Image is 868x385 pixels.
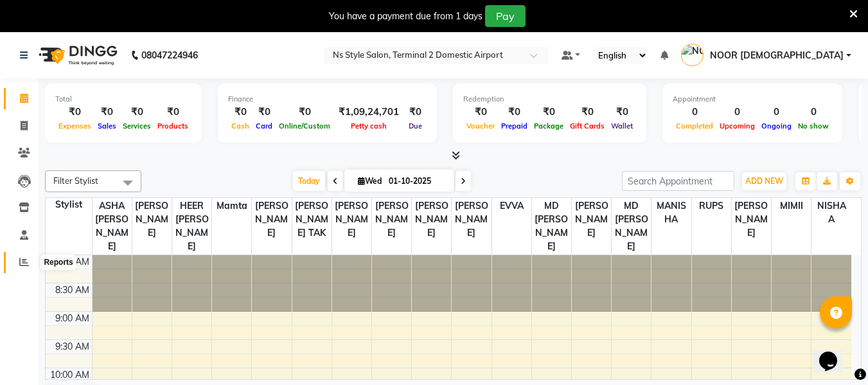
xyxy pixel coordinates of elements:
[53,175,98,186] span: Filter Stylist
[372,198,411,241] span: [PERSON_NAME]
[333,105,404,120] div: ₹1,09,24,701
[120,121,154,130] span: Services
[622,171,734,191] input: Search Appointment
[463,121,498,130] span: Voucher
[811,198,851,228] span: NISHAA
[531,121,567,130] span: Package
[93,198,132,255] span: ASHA [PERSON_NAME]
[94,105,120,120] div: ₹0
[651,198,691,228] span: MANISHA
[498,105,531,120] div: ₹0
[228,121,252,130] span: Cash
[567,105,608,120] div: ₹0
[355,176,385,186] span: Wed
[276,121,333,130] span: Online/Custom
[94,121,120,130] span: Sales
[608,121,636,130] span: Wallet
[252,105,276,120] div: ₹0
[452,198,491,241] span: [PERSON_NAME]
[329,10,483,23] div: You have a payment due from 1 days
[53,312,92,325] div: 9:00 AM
[795,121,832,130] span: No show
[745,176,783,186] span: ADD NEW
[608,105,636,120] div: ₹0
[814,334,855,372] iframe: chat widget
[332,198,371,241] span: [PERSON_NAME]
[716,121,758,130] span: Upcoming
[532,198,571,255] span: MD [PERSON_NAME]
[716,105,758,120] div: 0
[55,94,191,105] div: Total
[567,121,608,130] span: Gift Cards
[673,94,832,105] div: Appointment
[710,49,844,62] span: NOOR [DEMOGRAPHIC_DATA]
[795,105,832,120] div: 0
[732,198,771,241] span: [PERSON_NAME]
[141,37,198,73] b: 08047224946
[154,105,191,120] div: ₹0
[154,121,191,130] span: Products
[172,198,211,255] span: HEER [PERSON_NAME]
[53,340,92,354] div: 9:30 AM
[692,198,731,214] span: RUPS
[531,105,567,120] div: ₹0
[55,121,94,130] span: Expenses
[673,121,716,130] span: Completed
[492,198,531,214] span: EVVA
[53,283,92,297] div: 8:30 AM
[385,172,449,191] input: 2025-10-01
[33,37,121,73] img: logo
[612,198,651,255] span: MD [PERSON_NAME]
[46,198,92,211] div: Stylist
[758,121,795,130] span: Ongoing
[412,198,451,241] span: [PERSON_NAME]
[463,94,636,105] div: Redemption
[252,198,291,241] span: [PERSON_NAME]
[463,105,498,120] div: ₹0
[228,105,252,120] div: ₹0
[252,121,276,130] span: Card
[276,105,333,120] div: ₹0
[292,198,332,241] span: [PERSON_NAME] TAK
[681,44,704,66] img: NOOR ISLAM
[120,105,154,120] div: ₹0
[772,198,811,214] span: MIMII
[673,105,716,120] div: 0
[48,368,92,382] div: 10:00 AM
[404,105,427,120] div: ₹0
[758,105,795,120] div: 0
[742,172,786,190] button: ADD NEW
[55,105,94,120] div: ₹0
[228,94,427,105] div: Finance
[485,5,526,27] button: Pay
[212,198,251,214] span: Mamta
[132,198,172,241] span: [PERSON_NAME]
[293,171,325,191] span: Today
[572,198,611,241] span: [PERSON_NAME]
[405,121,425,130] span: Due
[40,255,76,270] div: Reports
[348,121,390,130] span: Petty cash
[498,121,531,130] span: Prepaid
